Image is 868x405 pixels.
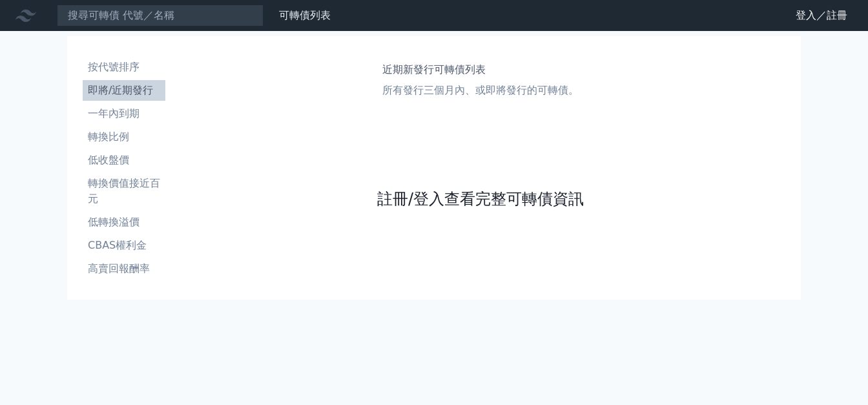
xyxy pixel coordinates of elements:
li: 按代號排序 [83,59,165,75]
a: 即將/近期發行 [83,80,165,101]
li: 轉換比例 [83,129,165,145]
li: 轉換價值接近百元 [83,176,165,207]
li: 低轉換溢價 [83,214,165,230]
a: CBAS權利金 [83,235,165,256]
li: 即將/近期發行 [83,83,165,98]
li: CBAS權利金 [83,238,165,253]
a: 低轉換溢價 [83,212,165,233]
a: 可轉債列表 [279,9,331,21]
a: 轉換價值接近百元 [83,173,165,209]
a: 低收盤價 [83,150,165,171]
a: 轉換比例 [83,127,165,147]
a: 高賣回報酬率 [83,258,165,279]
a: 註冊/登入查看完整可轉債資訊 [377,189,584,209]
a: 登入／註冊 [785,5,858,26]
a: 一年內到期 [83,103,165,124]
h1: 近期新發行可轉債列表 [382,62,579,78]
input: 搜尋可轉債 代號／名稱 [57,5,263,26]
p: 所有發行三個月內、或即將發行的可轉債。 [382,83,579,98]
li: 高賣回報酬率 [83,261,165,276]
li: 低收盤價 [83,152,165,168]
a: 按代號排序 [83,57,165,78]
li: 一年內到期 [83,106,165,121]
